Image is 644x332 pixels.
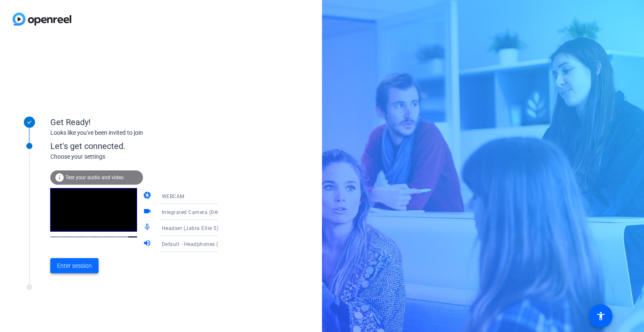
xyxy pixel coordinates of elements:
[143,223,153,233] mat-icon: mic_none
[50,152,235,161] div: Choose your settings
[162,209,238,215] span: Integrated Camera (04f2:b7c0)
[143,191,153,201] mat-icon: camera
[143,239,153,249] mat-icon: volume_up
[162,193,184,199] span: WEBCAM
[50,116,218,128] div: Get Ready!
[57,261,92,270] span: Enter session
[55,173,65,183] mat-icon: info
[50,128,218,137] div: Looks like you've been invited to join
[162,225,219,231] span: Headset (Jabra Elite 5)
[50,140,235,152] div: Let's get connected.
[143,207,153,217] mat-icon: videocam
[65,175,124,180] span: Test your audio and video
[50,258,99,273] button: Enter session
[162,241,252,247] span: Default - Headphones (Jabra Elite 5)
[596,311,606,321] mat-icon: accessibility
